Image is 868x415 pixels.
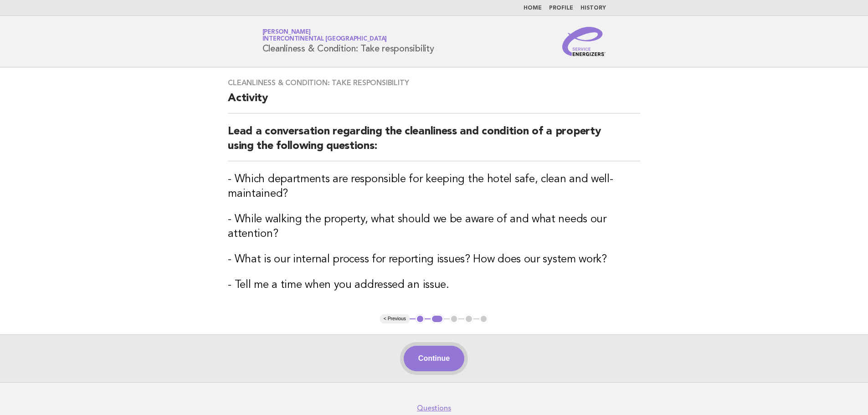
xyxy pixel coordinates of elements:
h2: Activity [228,91,640,113]
img: Service Energizers [562,27,606,56]
a: [PERSON_NAME]InterContinental [GEOGRAPHIC_DATA] [262,29,387,42]
h1: Cleanliness & Condition: Take responsibility [262,30,434,53]
h3: - Tell me a time when you addressed an issue. [228,278,640,292]
a: Profile [549,5,573,11]
h3: - Which departments are responsible for keeping the hotel safe, clean and well-maintained? [228,172,640,201]
button: 2 [431,314,444,323]
h3: - While walking the property, what should we be aware of and what needs our attention? [228,212,640,241]
a: Questions [417,404,451,413]
h3: - What is our internal process for reporting issues? How does our system work? [228,252,640,267]
button: 1 [416,314,425,323]
button: Continue [404,346,464,371]
h3: Cleanliness & Condition: Take responsibility [228,78,640,87]
a: History [580,5,606,11]
h2: Lead a conversation regarding the cleanliness and condition of a property using the following que... [228,124,640,161]
a: Home [524,5,542,11]
button: < Previous [380,314,410,323]
span: InterContinental [GEOGRAPHIC_DATA] [262,36,387,42]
